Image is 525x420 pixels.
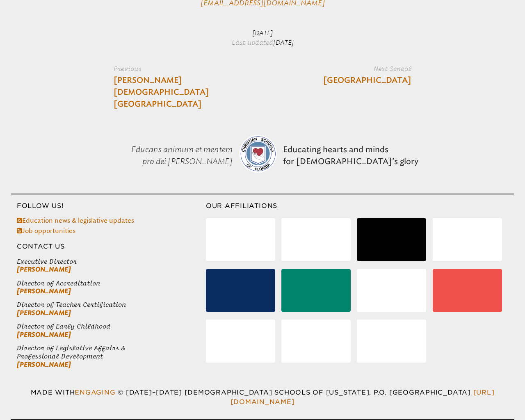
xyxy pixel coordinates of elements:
[206,201,515,210] h3: Our Affiliations
[17,279,206,288] span: Director of Accreditation
[17,257,206,266] span: Executive Director
[11,201,206,210] h3: Follow Us!
[252,29,273,37] span: [DATE]
[180,22,345,50] p: Last updated
[118,388,374,396] span: © [DATE]–[DATE] [DEMOGRAPHIC_DATA] Schools of [US_STATE]
[17,300,206,309] span: Director of Teacher Certification
[17,361,71,368] a: [PERSON_NAME]
[11,242,206,251] h3: Contact Us
[103,124,236,187] p: Educans animum et mentem pro dei [PERSON_NAME]
[17,309,71,317] a: [PERSON_NAME]
[239,135,277,173] img: csf-logo-web-colors.png
[369,388,371,396] span: ,
[323,75,411,87] a: [GEOGRAPHIC_DATA]
[17,217,134,224] a: Education news & legislative updates
[298,64,411,73] label: Next School
[31,388,118,396] span: Made with
[273,39,294,46] span: [DATE]
[114,64,227,73] label: Previous
[17,344,206,361] span: Director of Legislative Affairs & Professional Development
[17,287,71,295] a: [PERSON_NAME]
[114,75,227,110] a: [PERSON_NAME][DEMOGRAPHIC_DATA][GEOGRAPHIC_DATA]
[75,388,115,396] a: Engaging
[17,265,71,273] a: [PERSON_NAME]
[280,124,421,187] p: Educating hearts and minds for [DEMOGRAPHIC_DATA]’s glory
[17,227,75,235] a: Job opportunities
[374,388,471,396] span: P.O. [GEOGRAPHIC_DATA]
[17,331,71,338] a: [PERSON_NAME]
[17,322,206,331] span: Director of Early Childhood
